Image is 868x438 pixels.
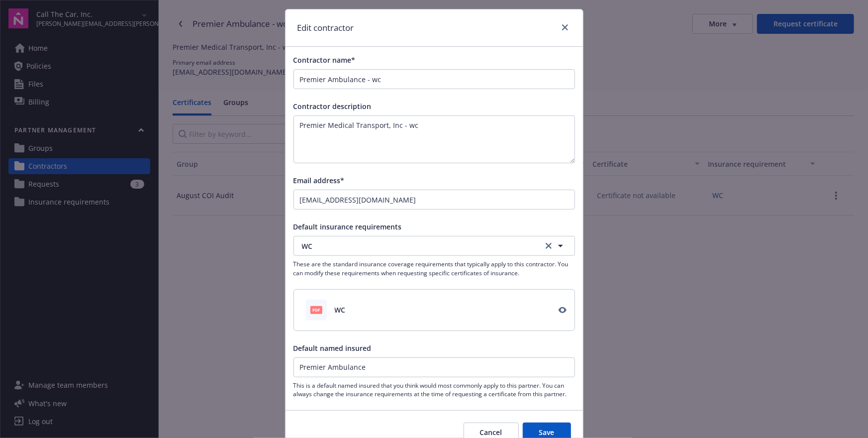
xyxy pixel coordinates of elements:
[559,21,571,33] a: close
[293,222,402,231] span: Default insurance requirements
[293,381,575,398] span: This is a default named insured that you think would most commonly apply to this partner. You can...
[335,305,346,315] span: WC
[293,55,356,65] span: Contractor name*
[293,102,372,111] span: Contractor description
[293,236,575,256] button: WCclear selection
[543,240,555,252] a: clear selection
[302,241,529,251] span: WC
[310,306,322,314] span: pdf
[293,176,345,185] span: Email address*
[555,302,571,318] a: View
[297,21,354,34] h1: Edit contractor
[293,115,575,163] textarea: Premier Medical Transport, Inc - wc
[293,260,575,277] span: These are the standard insurance coverage requirements that typically apply to this contractor. Y...
[293,343,372,353] span: Default named insured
